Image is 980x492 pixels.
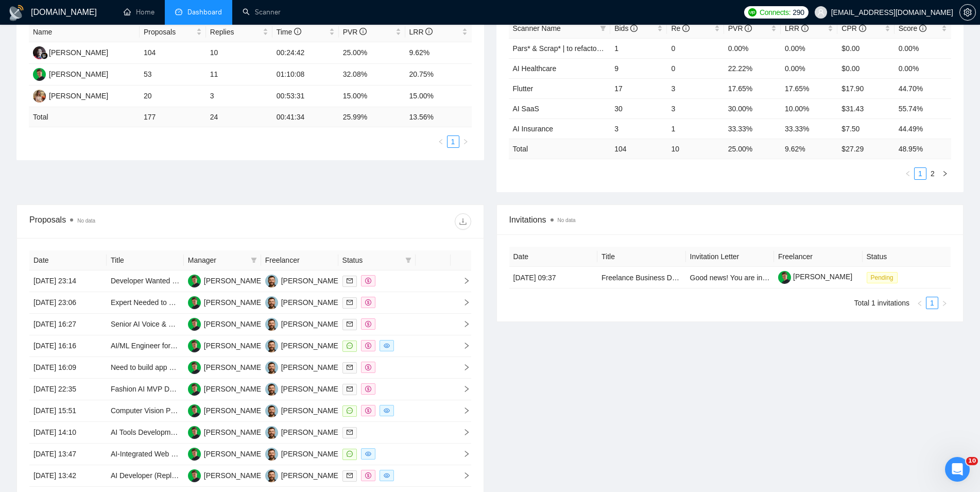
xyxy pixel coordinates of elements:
td: Senior AI Voice & WhatsApp Agent Developer (Automotive) [107,314,184,335]
th: Date [509,247,598,267]
div: [PERSON_NAME] [281,297,340,308]
a: Computer Vision PoC: Mobile App to Measure Dimensions and Count Objects [111,406,359,415]
span: info-circle [801,25,809,32]
img: MB [188,275,201,287]
td: 1 [610,38,667,58]
img: MB [188,318,201,331]
td: [DATE] 13:42 [29,465,107,487]
td: [DATE] 15:51 [29,400,107,422]
li: Total 1 invitations [854,297,909,309]
td: Total [509,139,611,159]
a: MB[PERSON_NAME] [188,363,263,371]
img: MB [188,296,201,309]
span: right [455,472,470,479]
img: MB [188,383,201,396]
span: setting [960,8,975,16]
a: VK[PERSON_NAME] [265,341,340,349]
td: [DATE] 16:27 [29,314,107,335]
a: 2 [927,168,938,179]
td: 10 [667,139,724,159]
li: 2 [926,167,939,180]
button: left [914,297,926,309]
li: 1 [914,167,926,180]
td: [DATE] 23:14 [29,270,107,292]
td: [DATE] 09:37 [509,267,598,289]
img: VK [265,469,278,482]
span: info-circle [630,25,638,32]
td: AI-Integrated Web Portal Development for TV Broadcasts and Social Media [107,444,184,465]
td: $7.50 [837,118,894,139]
span: eye [365,451,371,457]
a: Need to build app with Lovable/Bolt/V0/Replit [111,363,255,371]
div: [PERSON_NAME] [204,362,263,373]
span: Dashboard [187,8,222,16]
td: 25.00% [339,42,405,64]
li: Previous Page [902,167,914,180]
td: 11 [206,64,272,86]
div: [PERSON_NAME] [281,470,340,481]
span: CPR [841,24,866,32]
span: Proposals [144,26,194,38]
div: [PERSON_NAME] [204,340,263,351]
td: $0.00 [837,58,894,78]
td: 15.00% [405,86,472,107]
th: Invitation Letter [686,247,775,267]
a: SS[PERSON_NAME] [33,48,108,56]
span: dollar [365,386,371,392]
td: 17.65% [781,78,837,98]
div: [PERSON_NAME] [281,318,340,330]
a: 1 [448,136,459,147]
a: Pending [867,273,902,281]
div: [PERSON_NAME] [281,340,340,351]
td: 13.56 % [405,107,472,127]
td: 55.74% [895,98,951,118]
td: 177 [140,107,206,127]
span: mail [347,364,353,370]
span: eye [384,343,390,349]
button: download [455,213,471,230]
span: Score [899,24,926,32]
td: Need to build app with Lovable/Bolt/V0/Replit [107,357,184,379]
img: AV [33,90,46,103]
span: info-circle [859,25,866,32]
td: 30.00% [724,98,781,118]
button: setting [959,4,976,21]
li: Next Page [938,297,951,309]
div: [PERSON_NAME] [204,318,263,330]
a: MB[PERSON_NAME] [188,428,263,436]
td: 20 [140,86,206,107]
th: Title [107,250,184,270]
span: PVR [343,28,367,36]
a: VK[PERSON_NAME] [265,276,340,284]
span: right [455,364,470,371]
button: right [938,297,951,309]
td: 3 [610,118,667,139]
th: Freelancer [774,247,863,267]
td: 00:53:31 [272,86,339,107]
span: Time [277,28,301,36]
span: download [455,217,471,226]
td: Computer Vision PoC: Mobile App to Measure Dimensions and Count Objects [107,400,184,422]
div: [PERSON_NAME] [49,47,108,58]
span: dollar [365,299,371,306]
td: 00:41:34 [272,107,339,127]
span: message [347,343,353,349]
td: [DATE] 14:10 [29,422,107,444]
span: message [347,408,353,414]
a: MB[PERSON_NAME] [188,384,263,393]
div: [PERSON_NAME] [281,427,340,438]
td: Expert Needed to Build an AI Agent Using Make.COM [107,292,184,314]
span: PVR [728,24,752,32]
img: MB [188,404,201,417]
span: Connects: [760,7,790,18]
div: [PERSON_NAME] [281,405,340,416]
a: VK[PERSON_NAME] [265,428,340,436]
span: Status [342,255,401,266]
span: 10 [966,457,978,465]
span: filter [405,257,411,263]
span: dollar [365,408,371,414]
a: VK[PERSON_NAME] [265,363,340,371]
td: Fashion AI MVP Development for Celebrity Look Search [107,379,184,400]
div: [PERSON_NAME] [204,470,263,481]
span: right [455,450,470,457]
